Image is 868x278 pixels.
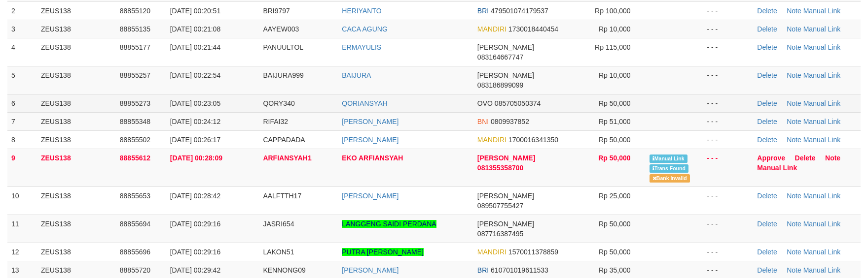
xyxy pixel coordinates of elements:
[787,192,801,200] a: Note
[803,99,841,107] a: Manual Link
[803,43,841,51] a: Manual Link
[342,7,381,15] a: HERIYANTO
[342,118,398,125] a: [PERSON_NAME]
[508,248,558,256] span: Copy 1570011378859 to clipboard
[37,215,116,243] td: ZEUS138
[650,154,687,163] span: Manually Linked
[342,220,436,228] a: LANGGENG SAIDI PERDANA
[703,243,753,261] td: - - -
[263,43,303,51] span: PANUULTOL
[491,266,548,274] span: Copy 610701019611533 to clipboard
[120,7,150,15] span: 88855120
[263,192,301,200] span: AALFTTH17
[803,25,841,33] a: Manual Link
[599,192,631,200] span: Rp 25,000
[263,220,294,228] span: JASRI654
[477,118,489,125] span: BNI
[263,99,294,107] span: QORY340
[491,7,548,15] span: Copy 479501074179537 to clipboard
[170,43,220,51] span: [DATE] 00:21:44
[595,7,630,15] span: Rp 100,000
[37,186,116,215] td: ZEUS138
[787,43,801,51] a: Note
[757,164,797,172] a: Manual Link
[650,164,689,173] span: Similar transaction found
[477,53,523,61] span: Copy 083164667747 to clipboard
[7,94,37,112] td: 6
[120,266,150,274] span: 88855720
[477,230,523,238] span: Copy 087716387495 to clipboard
[803,266,841,274] a: Manual Link
[757,99,777,107] a: Delete
[757,154,785,162] a: Approve
[477,99,493,107] span: OVO
[263,25,299,33] span: AAYEW003
[170,25,220,33] span: [DATE] 00:21:08
[120,71,150,79] span: 88855257
[263,71,303,79] span: BAIJURA999
[477,25,506,33] span: MANDIRI
[787,136,801,144] a: Note
[477,136,506,144] span: MANDIRI
[37,1,116,20] td: ZEUS138
[650,174,690,183] span: Bank is not match
[595,43,630,51] span: Rp 115,000
[703,20,753,38] td: - - -
[170,118,220,125] span: [DATE] 00:24:12
[477,154,535,162] span: [PERSON_NAME]
[477,164,523,172] span: Copy 081355358700 to clipboard
[170,266,220,274] span: [DATE] 00:29:42
[170,71,220,79] span: [DATE] 00:22:54
[757,7,777,15] a: Delete
[120,118,150,125] span: 88855348
[37,130,116,149] td: ZEUS138
[787,7,801,15] a: Note
[342,43,381,51] a: ERMAYULIS
[599,136,631,144] span: Rp 50,000
[7,215,37,243] td: 11
[803,7,841,15] a: Manual Link
[508,25,558,33] span: Copy 1730018440454 to clipboard
[342,266,398,274] a: [PERSON_NAME]
[120,248,150,256] span: 88855696
[263,118,288,125] span: RIFAI32
[757,25,777,33] a: Delete
[795,154,816,162] a: Delete
[7,66,37,94] td: 5
[703,66,753,94] td: - - -
[170,248,220,256] span: [DATE] 00:29:16
[787,266,801,274] a: Note
[825,154,840,162] a: Note
[7,149,37,186] td: 9
[757,248,777,256] a: Delete
[477,192,534,200] span: [PERSON_NAME]
[477,220,534,228] span: [PERSON_NAME]
[342,99,387,107] a: QORIANSYAH
[120,192,150,200] span: 88855653
[757,43,777,51] a: Delete
[757,220,777,228] a: Delete
[37,243,116,261] td: ZEUS138
[7,20,37,38] td: 3
[120,43,150,51] span: 88855177
[599,71,631,79] span: Rp 10,000
[508,136,558,144] span: Copy 1700016341350 to clipboard
[170,154,222,162] span: [DATE] 00:28:09
[37,66,116,94] td: ZEUS138
[599,99,631,107] span: Rp 50,000
[170,7,220,15] span: [DATE] 00:20:51
[120,99,150,107] span: 88855273
[7,112,37,130] td: 7
[37,112,116,130] td: ZEUS138
[342,154,403,162] a: EKO ARFIANSYAH
[7,186,37,215] td: 10
[757,118,777,125] a: Delete
[787,118,801,125] a: Note
[703,130,753,149] td: - - -
[342,136,398,144] a: [PERSON_NAME]
[263,154,311,162] span: ARFIANSYAH1
[342,192,398,200] a: [PERSON_NAME]
[803,192,841,200] a: Manual Link
[757,266,777,274] a: Delete
[491,118,529,125] span: Copy 0809937852 to clipboard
